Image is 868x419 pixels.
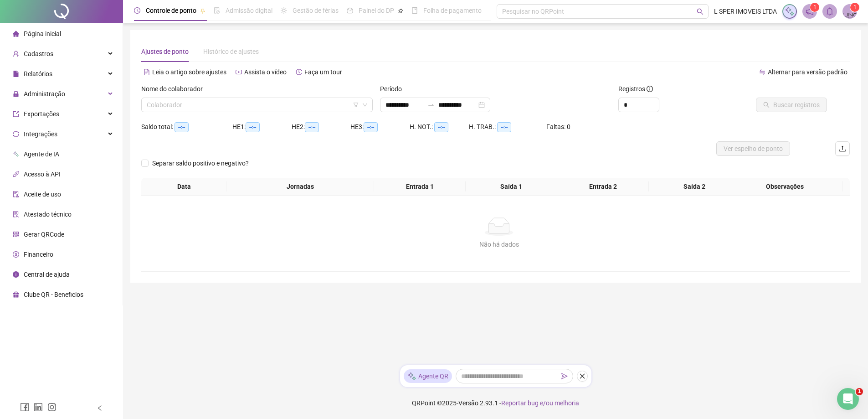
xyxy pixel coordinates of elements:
[24,50,53,57] span: Cadastros
[24,90,65,98] span: Administração
[123,387,868,419] footer: QRPoint © 2025 - 2.93.1 -
[579,373,586,379] span: close
[359,7,394,14] span: Painel do DP
[434,122,448,132] span: --:--
[24,130,57,138] span: Integrações
[134,7,140,14] span: clock-circle
[246,122,260,132] span: --:--
[427,101,435,109] span: to
[24,30,61,37] span: Página inicial
[813,4,817,10] span: 1
[236,69,242,75] span: youtube
[24,211,72,218] span: Atestado técnico
[458,399,478,407] span: Versão
[20,403,29,412] span: facebook
[24,110,59,118] span: Exportações
[856,388,863,395] span: 1
[24,171,61,178] span: Acesso à API
[13,271,19,278] span: info-circle
[13,191,19,197] span: audit
[853,4,857,10] span: 1
[13,131,19,137] span: sync
[13,231,19,238] span: qrcode
[785,6,795,16] img: sparkle-icon.fc2bf0ac1784a2077858766a79e2daf3.svg
[152,239,846,249] div: Não há dados
[423,7,482,14] span: Folha de pagamento
[200,8,205,14] span: pushpin
[768,68,847,76] span: Alternar para versão padrão
[24,150,59,158] span: Agente de IA
[362,102,368,108] span: down
[497,122,511,132] span: --:--
[469,122,546,132] div: H. TRAB.:
[364,122,378,132] span: --:--
[407,372,416,381] img: sparkle-icon.fc2bf0ac1784a2077858766a79e2daf3.svg
[404,369,452,383] div: Agente QR
[353,102,359,108] span: filter
[850,3,859,12] sup: Atualize o seu contato no menu Meus Dados
[175,122,189,132] span: --:--
[141,122,232,132] div: Saldo total:
[24,251,53,258] span: Financeiro
[305,122,319,132] span: --:--
[13,91,19,97] span: lock
[410,122,469,132] div: H. NOT.:
[141,47,189,57] div: Ajustes de ponto
[226,7,272,14] span: Admissão digital
[24,271,70,278] span: Central de ajuda
[826,7,834,16] span: bell
[411,7,418,14] span: book
[837,388,859,410] iframe: Intercom live chat
[727,178,843,196] th: Observações
[232,122,292,132] div: HE 1:
[501,399,579,407] span: Reportar bug e/ou melhoria
[152,68,226,76] span: Leia o artigo sobre ajustes
[759,69,765,75] span: swap
[144,69,150,75] span: file-text
[13,251,19,258] span: dollar
[13,51,19,57] span: user-add
[24,291,83,298] span: Clube QR - Beneficios
[141,178,226,196] th: Data
[13,211,19,217] span: solution
[13,171,19,177] span: api
[226,178,374,196] th: Jornadas
[214,7,220,14] span: file-done
[618,84,653,94] span: Registros
[296,69,302,75] span: history
[730,181,839,191] span: Observações
[292,122,351,132] div: HE 2:
[466,178,557,196] th: Saída 1
[714,6,777,16] span: L SPER IMOVEIS LTDA
[24,191,61,198] span: Aceite de uso
[244,68,287,76] span: Assista o vídeo
[649,178,740,196] th: Saída 2
[810,3,819,12] sup: 1
[13,71,19,77] span: file
[97,405,103,411] span: left
[350,122,410,132] div: HE 3:
[146,7,196,14] span: Controle de ponto
[24,231,64,238] span: Gerar QRCode
[756,98,827,112] button: Buscar registros
[647,86,653,92] span: info-circle
[293,7,339,14] span: Gestão de férias
[304,68,342,76] span: Faça um tour
[561,373,568,379] span: send
[47,403,56,412] span: instagram
[13,31,19,37] span: home
[427,101,435,109] span: swap-right
[380,84,408,94] label: Período
[546,123,570,130] span: Faltas: 0
[13,291,19,298] span: gift
[141,84,209,94] label: Nome do colaborador
[347,7,353,14] span: dashboard
[843,5,857,18] img: 17731
[281,7,287,14] span: sun
[34,403,43,412] span: linkedin
[24,70,52,78] span: Relatórios
[374,178,466,196] th: Entrada 1
[149,158,252,168] span: Separar saldo positivo e negativo?
[398,8,403,14] span: pushpin
[13,111,19,117] span: export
